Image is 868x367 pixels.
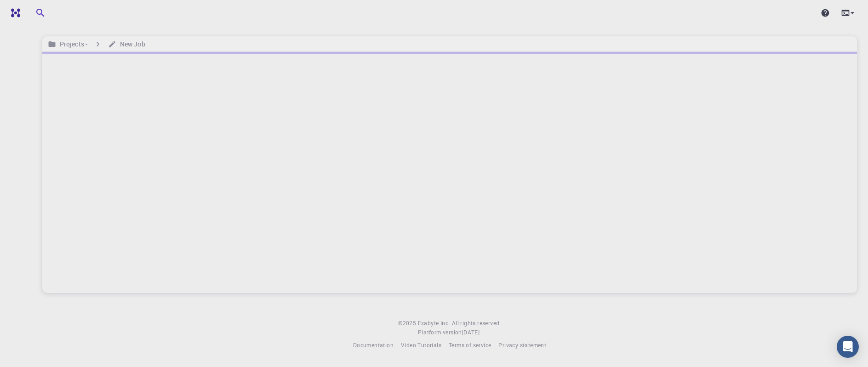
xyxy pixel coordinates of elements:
span: Documentation [353,341,394,349]
span: [DATE] . [462,328,481,336]
h6: Projects - [56,39,88,49]
span: © 2025 [398,319,417,328]
a: Video Tutorials [401,341,441,350]
div: Open Intercom Messenger [837,336,859,358]
a: Terms of service [449,341,491,350]
img: logo [7,8,20,17]
a: Privacy statement [498,341,546,350]
span: Exabyte Inc. [418,319,450,327]
a: [DATE]. [462,328,481,337]
a: Documentation [353,341,394,350]
span: Video Tutorials [401,341,441,349]
nav: breadcrumb [46,39,147,49]
span: Platform version [418,328,462,337]
span: Privacy statement [498,341,546,349]
span: All rights reserved. [452,319,501,328]
span: Terms of service [449,341,491,349]
h6: New Job [116,39,145,49]
a: Exabyte Inc. [418,319,450,328]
